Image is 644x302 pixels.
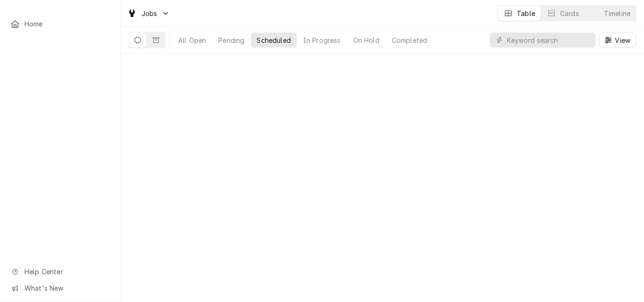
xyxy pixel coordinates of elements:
[218,35,244,45] div: Pending
[256,35,290,45] div: Scheduled
[6,16,115,32] a: Home
[560,8,579,18] div: Cards
[25,283,109,293] span: What's New
[613,35,632,45] span: View
[6,264,115,279] a: Go to Help Center
[141,8,157,18] span: Jobs
[124,6,173,21] a: Go to Jobs
[507,33,591,48] input: Keyword search
[392,35,427,45] div: Completed
[178,35,206,45] div: All Open
[517,8,535,18] div: Table
[604,8,630,18] div: Timeline
[353,35,380,45] div: On Hold
[6,280,115,296] a: Go to What's New
[25,267,109,277] span: Help Center
[25,19,110,29] span: Home
[599,33,636,48] button: View
[303,35,341,45] div: In Progress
